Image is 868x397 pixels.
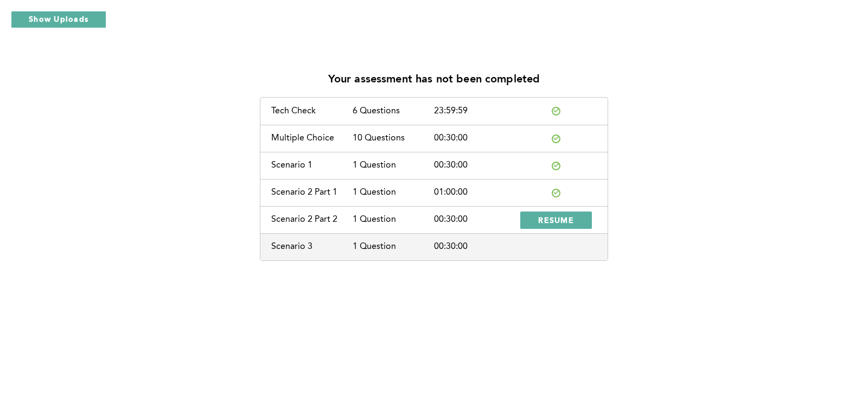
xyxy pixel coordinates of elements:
[271,133,353,143] div: Multiple Choice
[434,161,515,170] div: 00:30:00
[11,11,106,28] button: Show Uploads
[271,161,353,170] div: Scenario 1
[271,215,353,225] div: Scenario 2 Part 2
[434,215,515,225] div: 00:30:00
[353,242,434,252] div: 1 Question
[520,212,592,229] button: RESUME
[434,242,515,252] div: 00:30:00
[353,215,434,225] div: 1 Question
[434,188,515,197] div: 01:00:00
[353,106,434,116] div: 6 Questions
[353,161,434,170] div: 1 Question
[434,133,515,143] div: 00:30:00
[271,242,353,252] div: Scenario 3
[538,215,574,225] span: RESUME
[328,74,540,86] p: Your assessment has not been completed
[353,133,434,143] div: 10 Questions
[271,188,353,197] div: Scenario 2 Part 1
[434,106,515,116] div: 23:59:59
[271,106,353,116] div: Tech Check
[353,188,434,197] div: 1 Question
